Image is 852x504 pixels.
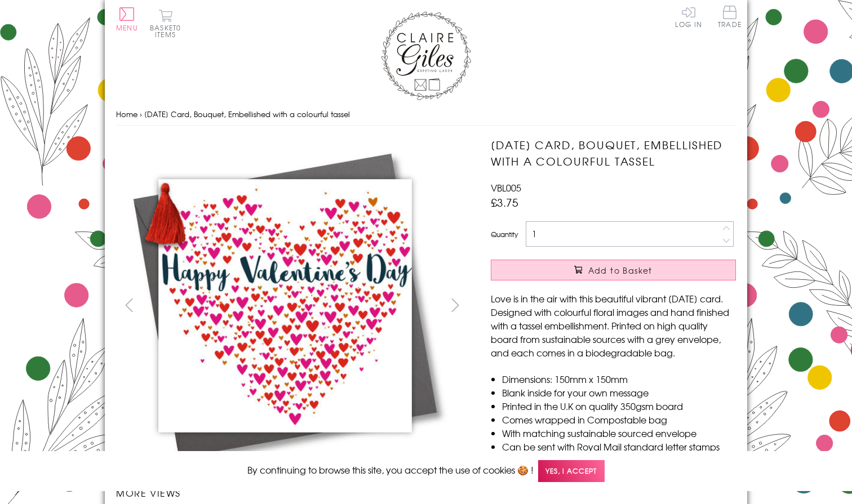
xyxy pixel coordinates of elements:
span: › [140,109,142,119]
img: Claire Giles Greetings Cards [381,11,471,100]
li: With matching sustainable sourced envelope [502,426,736,440]
span: Add to Basket [588,265,653,276]
span: 0 items [155,23,181,39]
span: £3.75 [491,194,518,210]
button: next [443,292,468,318]
li: Can be sent with Royal Mail standard letter stamps [502,440,736,453]
nav: breadcrumbs [116,103,736,126]
a: Trade [718,6,742,30]
img: Valentine's Day Card, Bouquet, Embellished with a colourful tassel [116,137,454,475]
li: Blank inside for your own message [502,386,736,399]
p: Love is in the air with this beautiful vibrant [DATE] card. Designed with colourful floral images... [491,292,736,359]
label: Quantity [491,229,518,239]
button: prev [116,292,141,318]
span: Yes, I accept [538,460,605,482]
button: Basket0 items [150,9,181,38]
span: [DATE] Card, Bouquet, Embellished with a colourful tassel [144,109,350,119]
img: Valentine's Day Card, Bouquet, Embellished with a colourful tassel [468,137,806,475]
button: Menu [116,7,138,31]
span: Menu [116,23,138,33]
button: Add to Basket [491,260,736,280]
li: Printed in the U.K on quality 350gsm board [502,399,736,413]
h3: More views [116,486,468,499]
li: Dimensions: 150mm x 150mm [502,372,736,386]
li: Comes wrapped in Compostable bag [502,413,736,426]
span: VBL005 [491,181,521,194]
h1: [DATE] Card, Bouquet, Embellished with a colourful tassel [491,137,736,170]
a: Log In [675,6,702,28]
a: Home [116,109,137,119]
span: Trade [718,6,742,28]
